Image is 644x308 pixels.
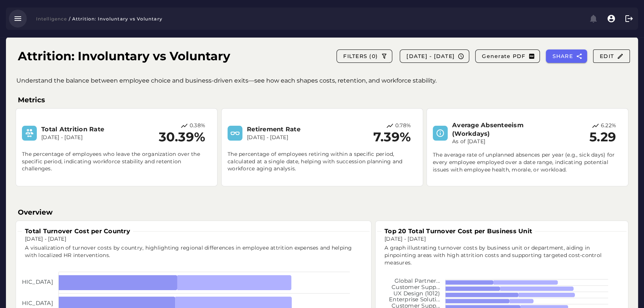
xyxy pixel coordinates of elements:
[18,207,626,218] h3: Overview
[400,49,469,63] button: [DATE] - [DATE]
[18,47,230,65] h1: Attrition: Involuntary vs Voluntary
[159,130,206,145] h2: 30.39%
[41,125,136,134] h3: Total Attrition Rate
[22,145,211,173] p: The percentage of employees who leave the organization over the specific period, indicating workf...
[546,49,587,63] button: SHARE
[22,227,133,235] h3: Total Turnover Cost per Country
[18,95,626,105] h3: Metrics
[552,53,573,60] span: SHARE
[380,240,627,271] div: A graph illustrating turnover costs by business unit or department, aiding in pinpointing areas w...
[406,53,455,60] span: [DATE] - [DATE]
[395,277,440,284] tspan: Global Partner...
[228,145,417,173] p: The percentage of employees retiring within a specific period, calculated at a single date, helpi...
[482,53,525,60] span: Generate PDF
[589,130,616,145] h2: 5.29
[247,134,342,141] p: [DATE] - [DATE]
[190,122,205,130] p: 0.38%
[343,53,378,60] span: FILTERS (0)
[433,145,622,174] p: The average rate of unplanned absences per year (e.g., sick days) for every employee employed ove...
[599,53,624,60] span: Edit
[392,283,440,291] tspan: Customer Supp...
[593,49,630,63] button: Edit
[16,76,640,85] p: Understand the balance between employee choice and business-driven exits—see how each shapes cost...
[68,16,162,22] span: / Attrition: Involuntary vs Voluntary
[247,125,342,134] h3: Retirement Rate
[31,13,67,24] button: Intelligence
[20,240,370,264] div: A visualization of turnover costs by country, highlighting regional differences in employee attri...
[452,138,547,145] p: As of [DATE]
[395,122,411,130] p: 0.78%
[601,122,616,130] p: 6.22%
[452,121,547,138] h3: Average Absenteeism (Workdays)
[475,49,540,63] button: Generate PDF
[67,13,167,24] button: / Attrition: Involuntary vs Voluntary
[389,296,440,303] tspan: Enterprise Soluti...
[36,16,67,22] span: Intelligence
[381,227,535,235] h3: Top 20 Total Turnover Cost per Business Unit
[41,134,136,141] p: [DATE] - [DATE]
[337,49,392,63] button: FILTERS (0)
[373,130,411,145] h2: 7.39%
[393,290,440,297] tspan: UX Design (1012)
